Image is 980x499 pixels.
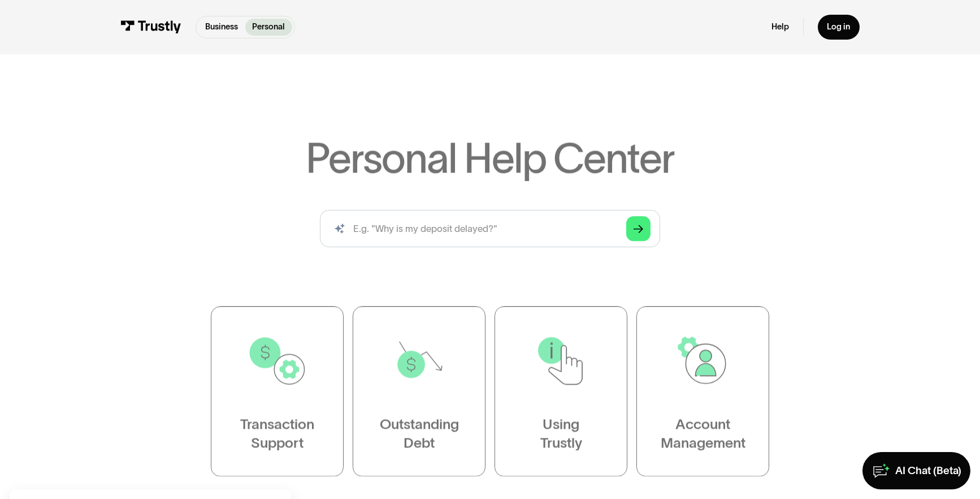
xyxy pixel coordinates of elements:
a: AccountManagement [636,306,769,476]
h1: Personal Help Center [306,138,674,179]
div: Using Trustly [540,415,582,452]
a: OutstandingDebt [353,306,485,476]
img: Trustly Logo [120,20,181,33]
div: Account Management [661,415,745,452]
a: AI Chat (Beta) [862,452,971,489]
div: AI Chat (Beta) [895,464,961,478]
div: Transaction Support [240,415,314,452]
input: search [320,210,660,247]
a: Business [198,19,245,36]
div: Outstanding Debt [379,415,458,452]
a: TransactionSupport [211,306,344,476]
a: UsingTrustly [495,306,627,476]
a: Log in [818,15,860,40]
div: Log in [827,21,850,32]
p: Personal [252,21,285,33]
a: Personal [245,19,292,36]
form: Search [320,210,660,247]
p: Business [205,21,238,33]
a: Help [771,21,789,32]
